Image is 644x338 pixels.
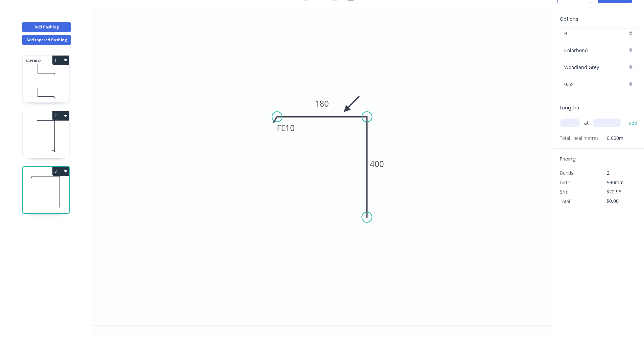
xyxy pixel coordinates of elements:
[560,170,573,176] span: Bends
[370,158,384,169] tspan: 400
[52,111,69,121] button: 2
[607,170,610,176] span: 2
[52,56,69,65] button: 1
[22,22,71,32] button: Add flashing
[52,167,69,176] button: 3
[584,118,589,128] span: at
[560,179,570,186] span: Girth
[22,35,71,45] button: Add tapered flashing
[564,47,627,54] input: Material
[599,133,623,143] span: 0.000m
[564,30,627,37] input: Price level
[560,198,570,205] span: Total
[91,8,553,325] svg: 0
[560,16,578,22] span: Options
[560,133,599,143] span: Total lineal metres
[277,122,285,133] tspan: FE
[560,104,579,111] span: Lengths
[285,122,295,133] tspan: 10
[625,117,641,129] button: add
[315,98,329,109] tspan: 180
[560,155,576,162] span: Pricing
[564,81,627,88] input: Thickness
[560,189,568,195] span: $/m
[564,64,627,71] input: Colour
[607,179,624,186] span: 590mm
